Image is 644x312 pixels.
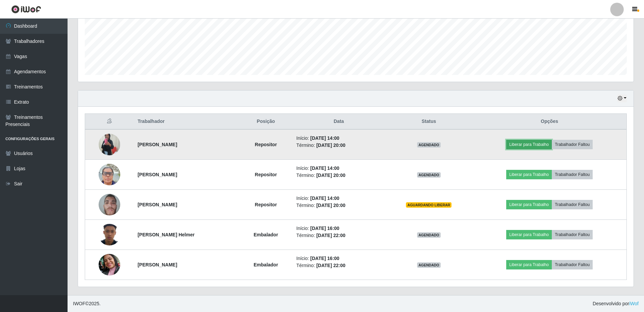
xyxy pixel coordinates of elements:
[137,142,177,147] strong: [PERSON_NAME]
[297,202,381,209] li: Término:
[316,263,345,268] time: [DATE] 22:00
[552,230,593,239] button: Trabalhador Faltou
[629,301,639,306] a: iWof
[137,232,195,237] strong: [PERSON_NAME] Helmer
[99,222,120,248] img: 1752857543347.jpeg
[552,170,593,179] button: Trabalhador Faltou
[506,170,552,179] button: Liberar para Trabalho
[11,5,41,14] img: CoreUI Logo
[297,255,381,262] li: Início:
[506,230,552,239] button: Liberar para Trabalho
[255,172,277,177] strong: Repositor
[297,165,381,172] li: Início:
[297,225,381,232] li: Início:
[385,114,472,130] th: Status
[472,114,626,130] th: Opções
[297,232,381,239] li: Término:
[417,232,441,238] span: AGENDADO
[593,300,639,307] span: Desenvolvido por
[310,165,339,171] time: [DATE] 14:00
[99,190,120,219] img: 1758805797745.jpeg
[255,142,277,147] strong: Repositor
[552,260,593,269] button: Trabalhador Faltou
[506,140,552,149] button: Liberar para Trabalho
[255,202,277,207] strong: Repositor
[310,135,339,141] time: [DATE] 14:00
[297,142,381,149] li: Término:
[99,121,120,168] img: 1756221911174.jpeg
[310,256,339,261] time: [DATE] 16:00
[310,196,339,201] time: [DATE] 14:00
[316,203,345,208] time: [DATE] 20:00
[239,114,292,130] th: Posição
[137,172,177,177] strong: [PERSON_NAME]
[254,262,278,267] strong: Embalador
[316,142,345,148] time: [DATE] 20:00
[552,200,593,209] button: Trabalhador Faltou
[406,202,452,208] span: AGUARDANDO LIBERAR
[254,232,278,237] strong: Embalador
[316,233,345,238] time: [DATE] 22:00
[137,202,177,207] strong: [PERSON_NAME]
[99,160,120,189] img: 1756383410841.jpeg
[417,142,441,148] span: AGENDADO
[133,114,239,130] th: Trabalhador
[506,200,552,209] button: Liberar para Trabalho
[316,173,345,178] time: [DATE] 20:00
[297,172,381,179] li: Término:
[297,195,381,202] li: Início:
[99,245,120,284] img: 1756305018782.jpeg
[73,300,101,307] span: © 2025 .
[417,172,441,178] span: AGENDADO
[297,262,381,269] li: Término:
[417,262,441,268] span: AGENDADO
[310,226,339,231] time: [DATE] 16:00
[552,140,593,149] button: Trabalhador Faltou
[292,114,385,130] th: Data
[297,135,381,142] li: Início:
[137,262,177,267] strong: [PERSON_NAME]
[73,301,85,306] span: IWOF
[506,260,552,269] button: Liberar para Trabalho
